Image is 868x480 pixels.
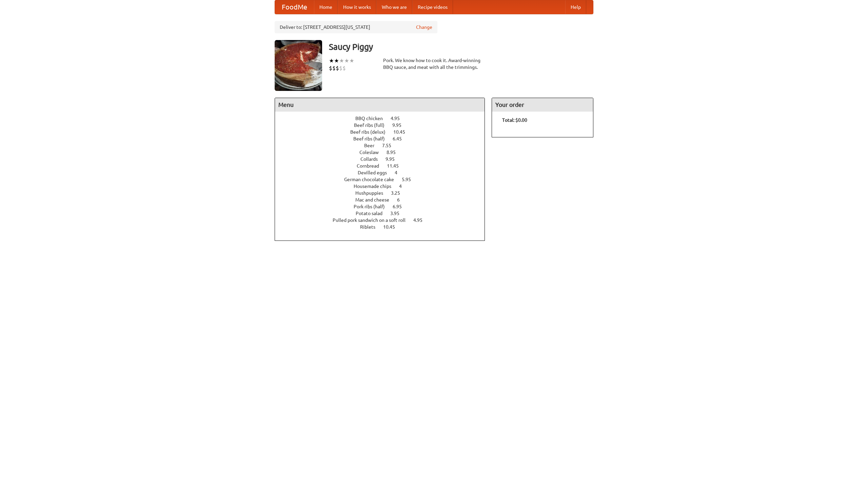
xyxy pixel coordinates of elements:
span: Beer [364,143,381,148]
span: Devilled eggs [358,170,394,175]
h4: Menu [275,98,485,112]
a: How it works [338,0,376,14]
span: 6.95 [393,204,409,209]
span: Collards [360,156,384,162]
img: angular.jpg [275,40,322,91]
a: Housemade chips 4 [354,184,414,189]
span: 8.95 [387,150,402,155]
div: Pork. We know how to cook it. Award-winning BBQ sauce, and meat with all the trimmings. [383,57,485,71]
span: 10.45 [383,224,402,230]
span: Beef ribs (half) [353,136,392,141]
a: Recipe videos [412,0,453,14]
li: ★ [329,57,334,64]
span: 9.95 [392,122,408,128]
a: Potato salad 3.95 [356,211,412,216]
span: Housemade chips [354,184,398,189]
li: ★ [344,57,349,64]
a: Who we are [376,0,412,14]
h3: Saucy Piggy [329,40,593,54]
span: 5.95 [402,177,418,182]
li: $ [339,64,342,72]
span: German chocolate cake [344,177,401,182]
span: Pork ribs (half) [354,204,392,209]
span: Cornbread [357,163,386,169]
span: 11.45 [387,163,406,169]
li: $ [332,64,336,72]
b: Total: $0.00 [502,117,527,123]
a: German chocolate cake 5.95 [344,177,423,182]
span: Coleslaw [359,150,386,155]
a: Collards 9.95 [360,156,407,162]
a: Hushpuppies 3.25 [355,190,413,196]
a: Riblets 10.45 [360,224,408,230]
span: 4 [399,184,409,189]
span: 3.95 [390,211,406,216]
a: Mac and cheese 6 [355,197,412,203]
a: Coleslaw 8.95 [359,150,408,155]
span: 4 [395,170,404,175]
li: ★ [339,57,344,64]
li: ★ [334,57,339,64]
span: 9.95 [386,156,401,162]
span: Beef ribs (delux) [350,129,392,135]
a: Devilled eggs 4 [358,170,410,175]
a: Beer 7.55 [364,143,404,148]
span: 3.25 [391,190,407,196]
span: Hushpuppies [355,190,390,196]
a: Beef ribs (half) 6.45 [353,136,414,141]
a: Help [565,0,586,14]
span: BBQ chicken [355,116,390,121]
span: 10.45 [393,129,412,135]
span: Pulled pork sandwich on a soft roll [333,217,412,223]
span: 4.95 [391,116,407,121]
span: 6.45 [393,136,409,141]
a: Beef ribs (delux) 10.45 [350,129,418,135]
li: $ [329,64,332,72]
a: Beef ribs (full) 9.95 [354,122,414,128]
span: Beef ribs (full) [354,122,391,128]
a: Cornbread 11.45 [357,163,411,169]
a: FoodMe [275,0,314,14]
div: Deliver to: [STREET_ADDRESS][US_STATE] [275,21,437,33]
a: Pulled pork sandwich on a soft roll 4.95 [333,217,435,223]
a: Pork ribs (half) 6.95 [354,204,414,209]
a: BBQ chicken 4.95 [355,116,412,121]
span: 7.55 [382,143,398,148]
li: ★ [349,57,354,64]
span: Potato salad [356,211,389,216]
a: Home [314,0,338,14]
h4: Your order [492,98,593,112]
li: $ [342,64,346,72]
span: Mac and cheese [355,197,396,203]
a: Change [416,24,432,31]
li: $ [336,64,339,72]
span: 4.95 [413,217,429,223]
span: Riblets [360,224,382,230]
span: 6 [397,197,407,203]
